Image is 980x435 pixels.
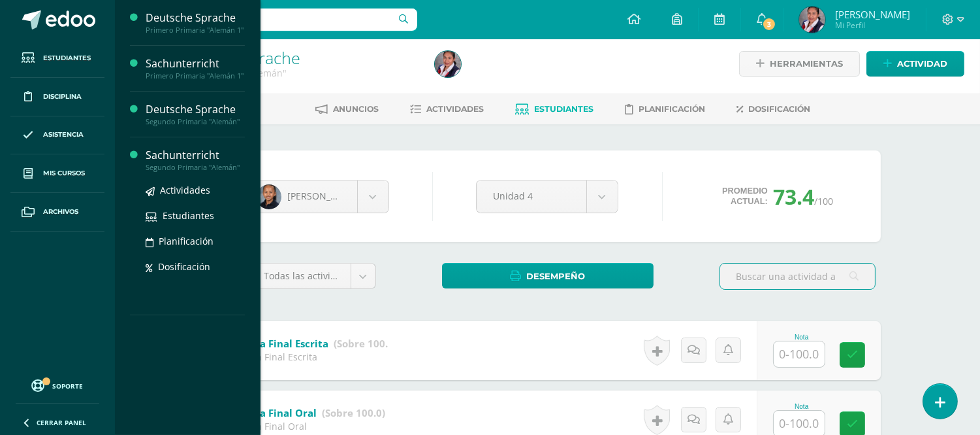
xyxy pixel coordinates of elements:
[835,8,910,21] span: [PERSON_NAME]
[442,263,654,288] a: Desempeño
[814,195,833,207] span: /100
[146,102,245,126] a: Deutsche SpracheSegundo Primaria "Alemán"
[43,53,91,63] span: Estudiantes
[231,334,398,355] a: Prueba Final Escrita (Sobre 100.0)
[316,99,379,120] a: Anuncios
[146,10,245,26] div: Deutsche Sprache
[231,406,317,419] b: Prueba Final Oral
[43,92,82,102] span: Disciplina
[146,117,245,126] div: Segundo Primaria "Alemán"
[43,207,78,217] span: Archivos
[146,56,245,80] a: SachunterrichtPrimero Primaria "Alemán 1"
[146,102,245,117] div: Deutsche Sprache
[264,270,426,282] span: Todas las actividades de esta unidad
[535,104,594,114] span: Estudiantes
[288,190,361,202] span: [PERSON_NAME]
[739,51,860,77] a: Herramientas
[477,181,618,213] a: Unidad 4
[427,104,484,114] span: Actividades
[526,264,585,288] span: Desempeño
[799,7,825,33] img: 7553e2040392ab0c00c32bf568c83c81.png
[10,154,104,193] a: Mis cursos
[221,264,375,288] a: (100%)Todas las actividades de esta unidad
[158,260,210,273] span: Dosificación
[897,52,947,76] span: Actividad
[323,406,386,419] strong: (Sobre 100.0)
[774,341,825,367] input: 0-100.0
[146,71,245,80] div: Primero Primaria "Alemán 1"
[165,67,419,79] div: Segundo Primaria 'Alemán'
[146,26,245,35] div: Primero Primaria "Alemán 1"
[411,99,484,120] a: Actividades
[334,104,379,114] span: Anuncios
[722,186,768,207] span: Promedio actual:
[159,235,213,247] span: Planificación
[231,351,388,363] div: Prueba Final Escrita
[516,99,594,120] a: Estudiantes
[247,181,388,213] a: [PERSON_NAME]
[146,163,245,172] div: Segundo Primaria "Alemán"
[720,264,875,289] input: Buscar una actividad aquí...
[773,334,830,341] div: Nota
[160,184,210,196] span: Actividades
[146,208,245,223] a: Estudiantes
[773,403,830,410] div: Nota
[231,420,386,432] div: Prueba Final Oral
[866,51,964,77] a: Actividad
[10,193,104,232] a: Archivos
[835,20,910,31] span: Mi Perfil
[762,17,776,31] span: 3
[146,56,245,71] div: Sachunterricht
[146,148,245,172] a: SachunterrichtSegundo Primaria "Alemán"
[163,209,214,222] span: Estudiantes
[53,381,84,391] span: Soporte
[749,104,811,114] span: Dosificación
[639,104,706,114] span: Planificación
[16,376,99,394] a: Soporte
[257,184,281,209] img: 62f2eeec732474597ad5712d2cfc4f37.png
[146,259,245,274] a: Dosificación
[435,51,461,77] img: 7553e2040392ab0c00c32bf568c83c81.png
[770,52,843,76] span: Herramientas
[165,48,419,67] h1: Deutsche Sprache
[146,10,245,35] a: Deutsche SprachePrimero Primaria "Alemán 1"
[146,183,245,198] a: Actividades
[737,99,811,120] a: Dosificación
[230,270,261,282] span: (100%)
[10,78,104,116] a: Disciplina
[334,337,398,350] strong: (Sobre 100.0)
[146,234,245,249] a: Planificación
[10,116,104,155] a: Asistencia
[231,337,329,350] b: Prueba Final Escrita
[43,168,85,179] span: Mis cursos
[493,181,570,211] span: Unidad 4
[625,99,706,120] a: Planificación
[146,148,245,163] div: Sachunterricht
[43,130,84,140] span: Asistencia
[37,418,86,427] span: Cerrar panel
[231,403,386,424] a: Prueba Final Oral (Sobre 100.0)
[123,9,417,31] input: Busca un usuario...
[773,183,814,211] span: 73.4
[10,39,104,78] a: Estudiantes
